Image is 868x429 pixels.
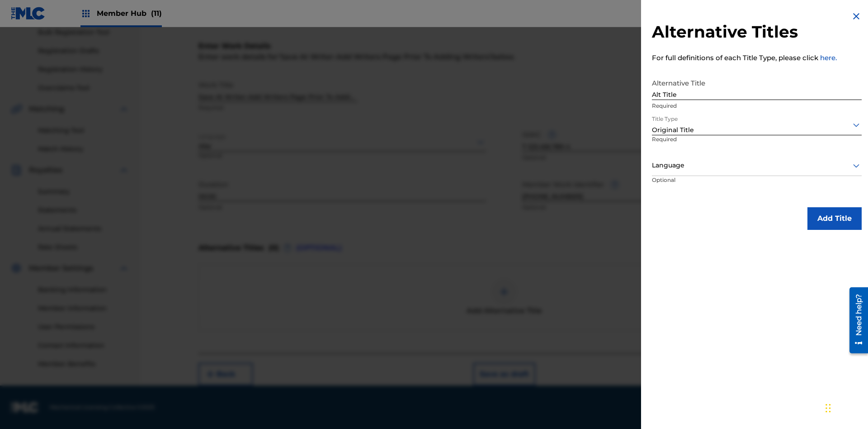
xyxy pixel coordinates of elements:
[652,102,862,110] p: Required
[652,135,719,156] p: Required
[807,207,862,230] button: Add Title
[826,395,831,422] div: Drag
[652,176,720,196] p: Optional
[843,284,868,358] iframe: Resource Center
[11,7,46,20] img: MLC Logo
[652,53,862,63] p: For full definitions of each Title Type, please click
[652,22,862,42] h2: Alternative Titles
[823,386,868,429] iframe: Chat Widget
[97,8,162,19] span: Member Hub
[80,8,91,19] img: Top Rightsholders
[820,53,837,62] a: here.
[151,9,162,18] span: (11)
